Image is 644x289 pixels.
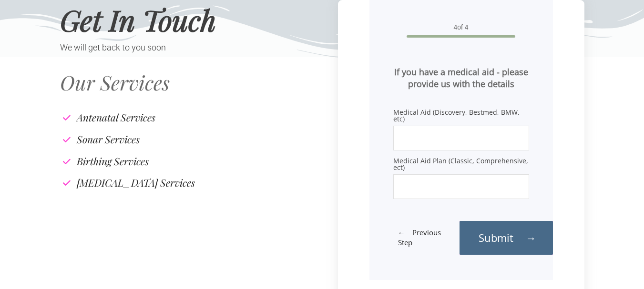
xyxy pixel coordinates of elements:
h2: Our Services [60,72,338,92]
span: → [526,230,536,245]
input: Medical Aid (Discovery, Bestmed, BMW, etc) [393,126,529,150]
h4: Sonar Services [77,134,140,144]
span: 4 [453,23,457,31]
span: ← [398,228,405,237]
h4: Antenatal Services [77,112,155,122]
span: Previous Step [398,228,441,247]
input: Medical Aid Plan (Classic, Comprehensive, ect) [393,174,529,199]
h2: If you have a medical aid - please provide us with the details [393,66,529,90]
span: We will get back to you soon [60,42,166,52]
span: Medical Aid Plan (Classic, Comprehensive, ect) [393,158,529,171]
span: Get In Touch [60,0,216,39]
span: Medical Aid (Discovery, Bestmed, BMW, etc) [393,109,529,122]
h4: [MEDICAL_DATA] Services [77,178,195,188]
span: Submit [479,230,513,245]
span: of 4 [393,24,529,30]
h4: Birthing Services [77,156,149,166]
